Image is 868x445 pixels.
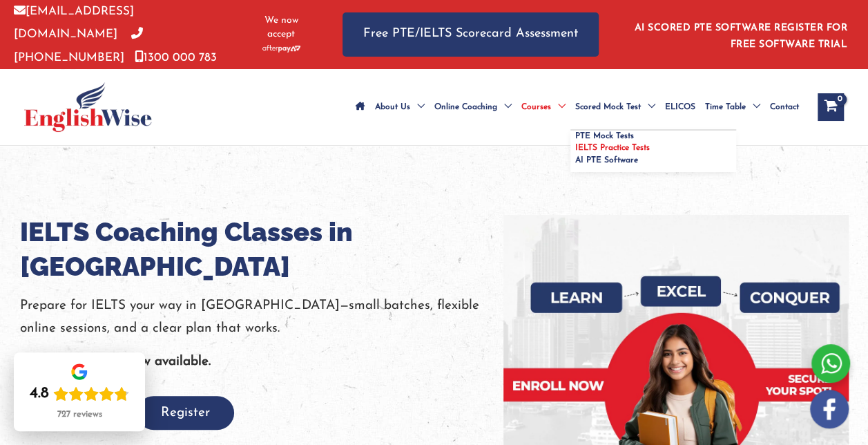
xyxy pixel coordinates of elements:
a: AI PTE Software [570,155,736,172]
h1: IELTS Coaching Classes in [GEOGRAPHIC_DATA] [20,215,503,284]
span: Online Coaching [434,83,497,131]
div: 4.8 [30,384,49,404]
a: AI SCORED PTE SOFTWARE REGISTER FOR FREE SOFTWARE TRIAL [635,23,848,50]
span: We now accept [255,14,308,41]
a: CoursesMenu Toggle [517,83,570,131]
p: Prepare for IELTS your way in [GEOGRAPHIC_DATA]—small batches, flexible online sessions, and a cl... [20,294,503,341]
span: Menu Toggle [410,83,425,131]
a: Time TableMenu Toggle [700,83,765,131]
img: white-facebook.png [810,390,849,428]
span: Courses [521,83,551,131]
a: [EMAIL_ADDRESS][DOMAIN_NAME] [14,6,134,40]
a: Free PTE/IELTS Scorecard Assessment [343,12,599,56]
span: AI PTE Software [575,156,638,164]
span: Menu Toggle [746,83,760,131]
span: ELICOS [665,83,695,131]
a: Online CoachingMenu Toggle [430,83,517,131]
span: Menu Toggle [641,83,655,131]
div: Rating: 4.8 out of 5 [30,384,129,404]
img: cropped-ew-logo [24,82,152,132]
button: Register [137,396,234,430]
nav: Site Navigation: Main Menu [351,83,804,131]
span: Time Table [705,83,746,131]
span: IELTS Practice Tests [575,144,650,152]
a: [PHONE_NUMBER] [14,28,143,63]
div: 727 reviews [57,409,102,420]
b: is now available. [114,355,211,368]
span: PTE Mock Tests [575,132,634,140]
aside: Header Widget 1 [626,12,854,57]
a: IELTS Practice Tests [570,142,736,154]
span: Menu Toggle [551,83,566,131]
a: ELICOS [660,83,700,131]
a: PTE Mock Tests [570,131,736,142]
a: 1300 000 783 [135,52,217,64]
span: Scored Mock Test [575,83,641,131]
span: About Us [375,83,410,131]
img: Afterpay-Logo [262,45,300,53]
span: Menu Toggle [497,83,512,131]
a: Register [137,406,234,419]
a: Scored Mock TestMenu Toggle [570,83,660,131]
a: About UsMenu Toggle [370,83,430,131]
span: Contact [770,83,799,131]
a: View Shopping Cart, empty [818,93,844,121]
a: Contact [765,83,804,131]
